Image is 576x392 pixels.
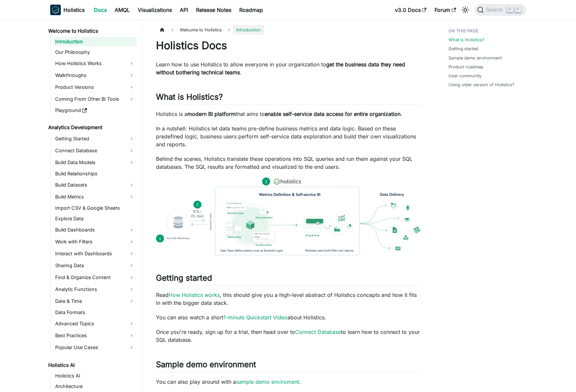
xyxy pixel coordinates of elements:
span: Introduction [233,25,264,35]
a: Playground [53,106,137,115]
a: Product roadmap [448,64,483,70]
b: Holistics [63,6,85,14]
img: Holistics [50,5,61,15]
a: Forum [431,5,460,15]
a: Build Dashboards [53,225,137,235]
a: Roadmap [235,5,267,15]
a: Import CSV & Google Sheets [53,203,137,213]
a: HolisticsHolistics [50,5,85,15]
a: Data Formats [53,308,137,317]
a: Release Notes [192,5,235,15]
a: Find & Organize Content [53,272,137,283]
a: Product Versions [53,82,137,92]
p: You can also watch a short about Holistics. [156,313,422,321]
a: Interact with Dashboards [53,248,137,259]
a: Build Metrics [53,192,137,202]
a: Using older version of Holistics? [448,82,515,88]
a: Explore Data [53,214,137,223]
a: 1-minute Quickstart Video [223,314,288,321]
a: Coming From Other BI Tools [53,94,137,104]
strong: modern BI platform [187,111,236,117]
a: Docs [90,5,111,15]
span: Welcome to Holistics [176,25,225,35]
a: Sample demo environment [448,55,502,61]
a: Our Philosophy [53,48,137,57]
button: Switch between dark and light mode (currently light mode) [460,5,471,15]
h1: Holistics Docs [156,39,422,52]
p: Holistics is a that aims to . [156,110,422,118]
a: Architecture [53,382,137,391]
p: In a nutshell: Holistics let data teams pre-define business metrics and data logic. Based on thes... [156,125,422,148]
a: Introduction [53,37,137,46]
a: Date & Time [53,296,137,306]
kbd: K [515,7,521,13]
a: Best Practices [53,330,137,341]
a: User community [448,73,481,79]
a: Build Relationships [53,169,137,178]
a: What is Holistics? [448,37,484,43]
h2: Sample demo environment [156,360,422,372]
a: API [176,5,192,15]
a: Connect Database [53,145,137,156]
p: Behind the scenes, Holistics translate these operations into SQL queries and run them against you... [156,155,422,171]
p: Read , this should give you a high-level abstract of Holistics concepts and how it fits in with t... [156,291,422,307]
a: Getting started [448,46,478,52]
a: Getting Started [53,133,137,144]
a: Work with Filters [53,236,137,247]
a: v3.0 Docs [391,5,431,15]
nav: Docs sidebar [44,20,143,392]
a: Welcome to Holistics [46,26,137,36]
a: Analytics Development [46,123,137,132]
h2: Getting started [156,273,422,286]
a: Build Datasets [53,180,137,190]
a: Walkthroughs [53,70,137,81]
a: Build Data Models [53,157,137,168]
strong: enable self-service data access for entire organization [265,111,401,117]
a: Sharing Data [53,260,137,271]
p: Learn how to use Holistics to allow everyone in your organization to . [156,60,422,76]
p: You can also play around with a . [156,378,422,386]
a: Popular Use Cases [53,342,137,353]
a: Visualizations [134,5,176,15]
img: How Holistics fits in your Data Stack [156,177,422,255]
a: Home page [156,25,169,35]
h2: What is Holistics? [156,92,422,105]
a: Analytic Functions [53,284,137,295]
button: Search (Command+K) [475,4,526,16]
a: How Holistics Works [53,58,137,69]
a: AMQL [111,5,134,15]
a: Connect Database [295,329,341,335]
a: How Holistics works [169,292,220,298]
a: sample demo enviroment [236,378,299,385]
a: Advanced Topics [53,318,137,329]
a: Holistics AI [53,371,137,380]
p: Once you're ready, sign up for a trial, then head over to to learn how to connect to your SQL dat... [156,328,422,344]
a: Holistics AI [46,361,137,370]
span: Search [484,7,507,13]
nav: Breadcrumbs [156,25,422,35]
kbd: ⌘ [507,7,513,13]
